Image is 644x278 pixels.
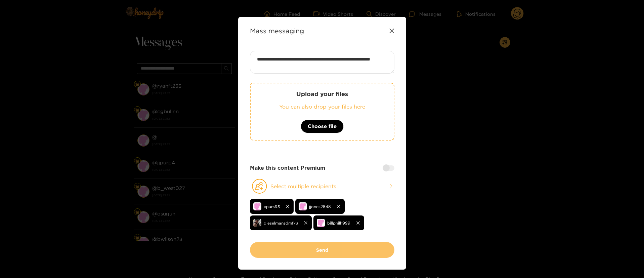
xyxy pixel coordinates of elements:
[299,202,307,210] img: no-avatar.png
[250,242,394,258] button: Send
[250,164,325,172] strong: Make this content Premium
[301,120,344,133] button: Choose file
[264,219,298,227] span: dieselmansdmf73
[250,178,394,194] button: Select multiple recipients
[253,202,261,210] img: no-avatar.png
[317,219,325,227] img: no-avatar.png
[309,203,331,210] span: jjones2848
[250,27,304,35] strong: Mass messaging
[264,203,280,210] span: cpars95
[264,103,380,111] p: You can also drop your files here
[327,219,350,227] span: billphill1999
[264,90,380,98] p: Upload your files
[253,219,261,227] img: if2h2-img_20240703_212731_738.jpg
[308,122,337,130] span: Choose file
